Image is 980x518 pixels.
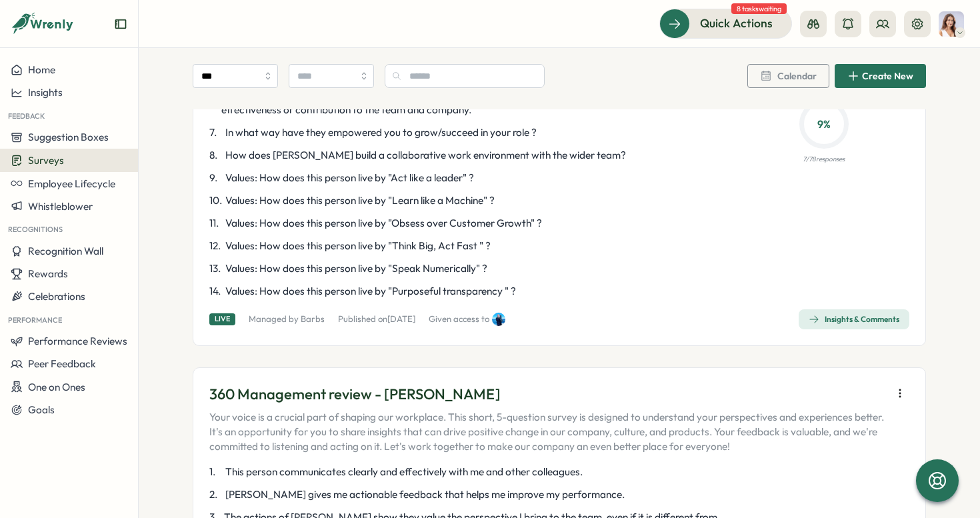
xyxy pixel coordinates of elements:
span: Values: How does this person live by "Act like a leader" ? [225,171,474,185]
span: Goals [28,403,55,416]
p: 360 Management review - [PERSON_NAME] [209,384,885,405]
button: Create New [835,64,926,88]
span: Values: How does this person live by "Speak Numerically" ? [225,261,487,276]
p: Published on [338,313,415,325]
p: 9 % [803,116,845,133]
span: 12 . [209,239,223,253]
span: Peer Feedback [28,357,96,370]
span: Values: How does this person live by "Obsess over Customer Growth" ? [225,216,542,231]
button: Calendar [747,64,829,88]
span: 9 . [209,171,223,185]
span: Employee Lifecycle [28,177,115,190]
span: Surveys [28,154,64,167]
span: This person communicates clearly and effectively with me and other colleagues. [225,465,583,479]
img: Barbs [939,11,964,37]
span: In what way have they empowered you to grow/succeed in your role ? [225,125,537,140]
span: Rewards [28,267,68,280]
p: Managed by [249,313,325,325]
span: Insights [28,86,63,99]
span: Recognition Wall [28,245,103,257]
span: 2 . [209,487,223,502]
span: 10 . [209,193,223,208]
span: 8 tasks waiting [731,3,787,14]
span: Performance Reviews [28,335,127,347]
button: Insights & Comments [799,309,909,329]
span: Values: How does this person live by "Think Big, Act Fast " ? [225,239,491,253]
p: Your voice is a crucial part of shaping our workplace. This short, 5-question survey is designed ... [209,410,885,454]
span: 7 . [209,125,223,140]
span: Create New [862,71,913,81]
span: Values: How does this person live by "Learn like a Machine" ? [225,193,495,208]
span: 1 . [209,465,223,479]
span: One on Ones [28,381,85,393]
button: Expand sidebar [114,17,127,31]
span: [DATE] [387,313,415,324]
p: Given access to [429,313,489,325]
span: Home [28,63,55,76]
span: 11 . [209,216,223,231]
div: Insights & Comments [809,314,899,325]
p: 7 / 78 responses [803,154,845,165]
span: Celebrations [28,290,85,303]
span: Suggestion Boxes [28,131,109,143]
span: 8 . [209,148,223,163]
span: Values: How does this person live by "Purposeful transparency " ? [225,284,516,299]
span: 13 . [209,261,223,276]
span: [PERSON_NAME] gives me actionable feedback that helps me improve my performance. [225,487,625,502]
span: Whistleblower [28,200,93,213]
span: How does [PERSON_NAME] build a collaborative work environment with the wider team? [225,148,626,163]
span: 14 . [209,284,223,299]
span: Calendar [777,71,817,81]
a: Barbs [301,313,325,324]
img: Henry Innis [492,313,505,326]
div: Live [209,313,235,325]
button: Quick Actions [659,9,792,38]
span: Quick Actions [700,15,773,32]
